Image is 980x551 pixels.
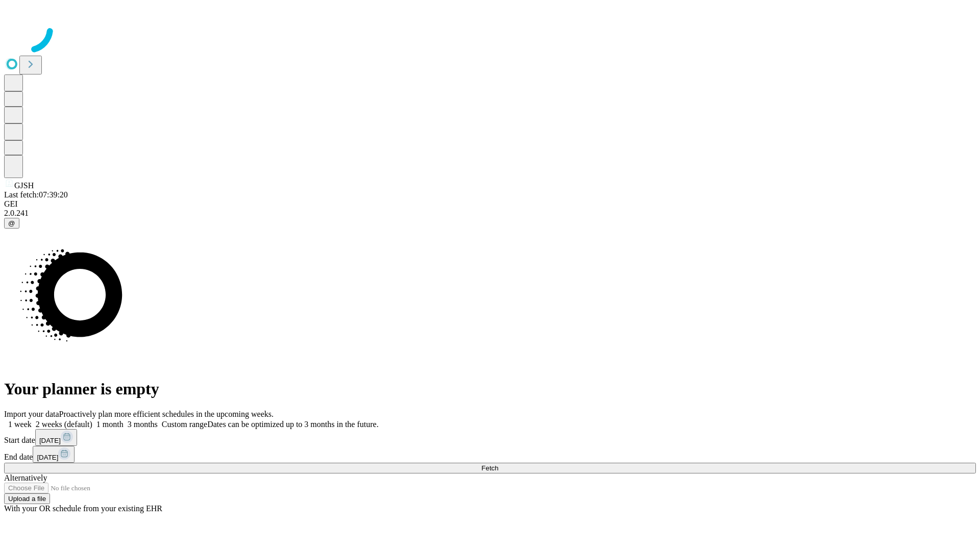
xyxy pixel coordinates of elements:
[4,190,68,199] span: Last fetch: 07:39:20
[4,493,50,504] button: Upload a file
[4,410,59,418] span: Import your data
[4,199,976,209] div: GEI
[4,446,976,463] div: End date
[33,446,75,463] button: [DATE]
[8,219,15,227] span: @
[4,218,19,229] button: @
[8,420,32,429] span: 1 week
[207,420,378,429] span: Dates can be optimized up to 3 months in the future.
[96,420,124,429] span: 1 month
[59,410,274,418] span: Proactively plan more efficient schedules in the upcoming weeks.
[4,380,976,398] h1: Your planner is empty
[4,209,976,218] div: 2.0.241
[35,429,77,446] button: [DATE]
[37,454,58,461] span: [DATE]
[14,181,34,190] span: GJSH
[4,429,976,446] div: Start date
[36,420,92,429] span: 2 weeks (default)
[4,504,162,513] span: With your OR schedule from your existing EHR
[39,437,61,444] span: [DATE]
[481,464,498,472] span: Fetch
[128,420,158,429] span: 3 months
[4,473,47,482] span: Alternatively
[4,463,976,473] button: Fetch
[162,420,207,429] span: Custom range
